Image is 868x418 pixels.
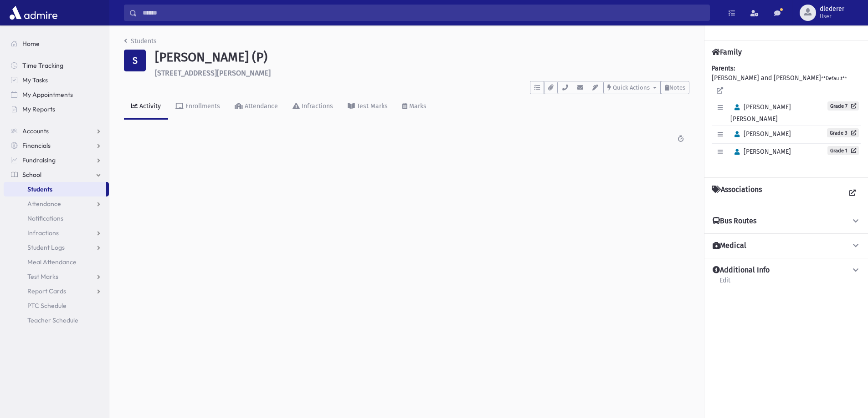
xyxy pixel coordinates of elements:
[712,48,742,56] h4: Family
[4,284,109,298] a: Report Cards
[137,5,709,21] input: Search
[27,287,66,295] span: Report Cards
[243,102,278,110] div: Attendance
[340,94,395,120] a: Test Marks
[22,141,51,150] span: Financials
[27,272,58,281] span: Test Marks
[124,94,168,120] a: Activity
[155,69,689,77] h6: [STREET_ADDRESS][PERSON_NAME]
[669,84,685,91] span: Notes
[827,128,859,137] a: Grade 3
[712,266,861,275] button: Additional Info
[22,105,55,113] span: My Reports
[22,40,40,48] span: Home
[4,298,109,313] a: PTC Schedule
[27,200,61,208] span: Attendance
[7,4,60,22] img: AdmirePro
[4,240,109,255] a: Student Logs
[285,94,340,120] a: Infractions
[22,76,48,84] span: My Tasks
[730,103,791,123] span: [PERSON_NAME] [PERSON_NAME]
[4,36,109,51] a: Home
[719,275,731,292] a: Edit
[827,101,859,111] a: Grade 7
[22,61,63,70] span: Time Tracking
[712,185,762,201] h4: Associations
[22,127,49,135] span: Accounts
[613,84,650,91] span: Quick Actions
[713,217,756,226] h4: Bus Routes
[4,153,109,167] a: Fundraising
[184,102,220,110] div: Enrollments
[820,13,844,20] span: User
[4,211,109,226] a: Notifications
[4,124,109,138] a: Accounts
[4,102,109,116] a: My Reports
[22,91,73,99] span: My Appointments
[4,269,109,284] a: Test Marks
[124,50,146,71] div: S
[4,255,109,269] a: Meal Attendance
[712,64,861,170] div: [PERSON_NAME] and [PERSON_NAME]
[27,302,67,310] span: PTC Schedule
[827,146,859,155] a: Grade 1
[4,73,109,87] a: My Tasks
[820,5,844,13] span: dlederer
[4,87,109,102] a: My Appointments
[27,229,59,237] span: Infractions
[4,313,109,327] a: Teacher Schedule
[27,214,63,222] span: Notifications
[4,167,109,182] a: School
[155,50,689,65] h1: [PERSON_NAME] (P)
[730,148,791,156] span: [PERSON_NAME]
[603,81,661,94] button: Quick Actions
[355,102,388,110] div: Test Marks
[300,102,333,110] div: Infractions
[407,102,426,110] div: Marks
[4,182,106,196] a: Students
[4,196,109,211] a: Attendance
[22,156,56,164] span: Fundraising
[22,171,41,179] span: School
[844,185,861,201] a: View all Associations
[27,316,78,324] span: Teacher Schedule
[227,94,285,120] a: Attendance
[661,81,689,94] button: Notes
[27,243,65,252] span: Student Logs
[124,36,157,50] nav: breadcrumb
[712,65,735,72] b: Parents:
[712,241,861,251] button: Medical
[4,138,109,153] a: Financials
[4,58,109,73] a: Time Tracking
[713,241,746,251] h4: Medical
[138,102,161,110] div: Activity
[4,226,109,240] a: Infractions
[713,266,770,275] h4: Additional Info
[395,94,434,120] a: Marks
[27,185,52,193] span: Students
[27,258,77,266] span: Meal Attendance
[168,94,227,120] a: Enrollments
[730,130,791,138] span: [PERSON_NAME]
[712,217,861,226] button: Bus Routes
[124,37,157,45] a: Students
